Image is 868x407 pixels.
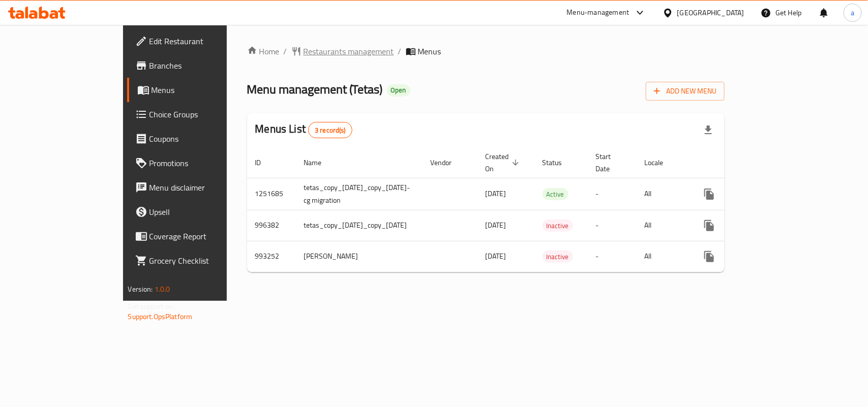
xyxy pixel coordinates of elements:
[284,45,287,57] li: /
[127,200,268,224] a: Upsell
[291,45,394,57] a: Restaurants management
[645,156,677,169] span: Locale
[255,156,275,169] span: ID
[255,121,352,138] h2: Menus List
[637,178,689,210] td: All
[127,175,268,200] a: Menu disclaimer
[851,7,854,18] span: a
[689,147,803,178] th: Actions
[149,157,260,169] span: Promotions
[149,255,260,267] span: Grocery Checklist
[637,210,689,241] td: All
[543,251,573,263] span: Inactive
[543,156,576,169] span: Status
[247,241,296,272] td: 993252
[486,187,506,200] span: [DATE]
[308,122,352,138] div: Total records count
[128,300,175,313] span: Get support on:
[567,7,630,19] div: Menu-management
[296,241,423,272] td: [PERSON_NAME]
[152,84,260,96] span: Menus
[296,210,423,241] td: tetas_copy_[DATE]_copy_[DATE]
[697,244,722,269] button: more
[697,182,722,206] button: more
[596,150,624,175] span: Start Date
[127,224,268,248] a: Coverage Report
[155,283,170,296] span: 1.0.0
[722,213,746,238] button: Change Status
[646,82,725,101] button: Add New Menu
[127,78,268,102] a: Menus
[543,220,573,232] span: Inactive
[677,7,744,18] div: [GEOGRAPHIC_DATA]
[247,78,383,101] span: Menu management ( Tetas )
[722,182,746,206] button: Change Status
[127,53,268,78] a: Branches
[722,244,746,269] button: Change Status
[247,178,296,210] td: 1251685
[588,210,637,241] td: -
[247,45,725,57] nav: breadcrumb
[387,84,410,97] div: Open
[387,86,410,95] span: Open
[637,241,689,272] td: All
[127,151,268,175] a: Promotions
[398,45,402,57] li: /
[296,178,423,210] td: tetas_copy_[DATE]_copy_[DATE]-cg migration
[149,133,260,145] span: Coupons
[418,45,441,57] span: Menus
[127,127,268,151] a: Coupons
[149,206,260,218] span: Upsell
[128,283,153,296] span: Version:
[247,147,803,272] table: enhanced table
[309,126,352,135] span: 3 record(s)
[149,59,260,72] span: Branches
[128,310,193,323] a: Support.OpsPlatform
[127,29,268,53] a: Edit Restaurant
[304,156,335,169] span: Name
[149,181,260,194] span: Menu disclaimer
[247,210,296,241] td: 996382
[486,150,522,175] span: Created On
[654,85,716,98] span: Add New Menu
[149,108,260,120] span: Choice Groups
[697,213,722,238] button: more
[149,35,260,47] span: Edit Restaurant
[696,118,721,142] div: Export file
[486,218,506,232] span: [DATE]
[543,189,568,200] span: Active
[127,102,268,127] a: Choice Groups
[304,45,394,57] span: Restaurants management
[588,178,637,210] td: -
[588,241,637,272] td: -
[149,230,260,242] span: Coverage Report
[127,248,268,273] a: Grocery Checklist
[431,156,465,169] span: Vendor
[486,249,506,263] span: [DATE]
